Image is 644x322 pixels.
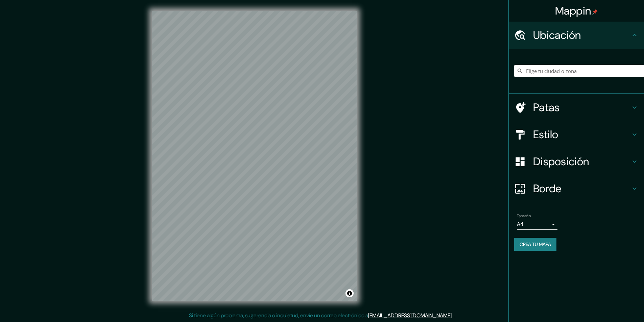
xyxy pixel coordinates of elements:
[509,175,644,202] div: Borde
[533,100,560,115] font: Patas
[152,11,357,301] canvas: Mapa
[453,312,454,319] font: .
[517,221,524,228] font: A4
[533,127,558,142] font: Estilo
[509,121,644,148] div: Estilo
[555,4,591,18] font: Mappin
[533,181,562,196] font: Borde
[592,9,598,15] img: pin-icon.png
[533,28,581,42] font: Ubicación
[509,94,644,121] div: Patas
[509,148,644,175] div: Disposición
[454,312,455,319] font: .
[514,238,556,251] button: Crea tu mapa
[584,296,637,315] iframe: Help widget launcher
[517,213,531,219] font: Tamaño
[533,154,589,169] font: Disposición
[509,22,644,49] div: Ubicación
[514,65,644,77] input: Elige tu ciudad o zona
[345,289,354,297] button: Activar o desactivar atribución
[452,312,453,319] font: .
[189,312,368,319] font: Si tiene algún problema, sugerencia o inquietud, envíe un correo electrónico a
[520,241,551,247] font: Crea tu mapa
[517,219,557,230] div: A4
[368,312,452,319] a: [EMAIL_ADDRESS][DOMAIN_NAME]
